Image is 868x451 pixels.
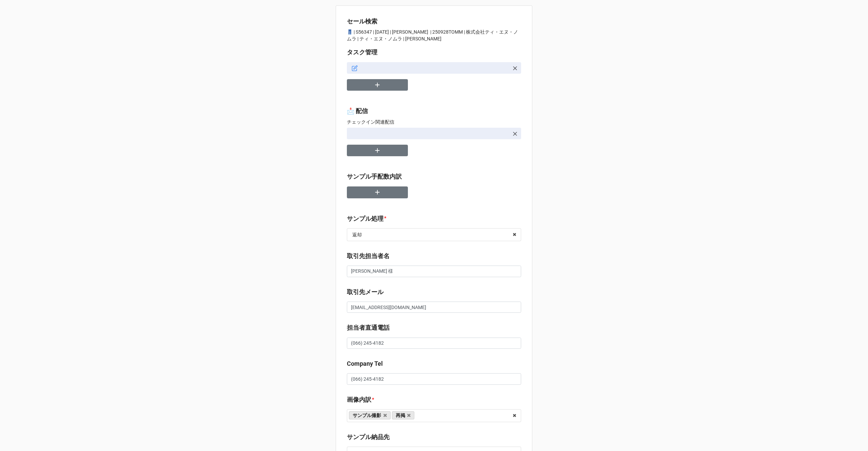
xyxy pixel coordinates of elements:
[392,411,415,419] a: 再掲
[347,395,371,404] label: 画像内訳
[347,359,383,368] label: Company Tel
[347,119,521,125] p: チェックイン関連配信
[347,251,390,261] label: 取引先担当者名
[347,432,390,442] label: サンプル納品先
[347,214,383,223] label: サンプル処理
[347,106,368,116] label: 📩 配信
[349,411,391,419] a: サンプル撮影
[347,18,377,25] b: セール検索
[347,29,521,42] p: 👖 | S56347 | [DATE] | [PERSON_NAME] | 250928TOMM | 株式会社ティ・エヌ・ノムラ | ティ・エヌ・ノムラ | [PERSON_NAME]
[347,172,402,181] label: サンプル手配数内訳
[347,287,383,297] label: 取引先メール
[347,323,390,332] label: 担当者直通電話
[347,48,377,57] label: タスク管理
[352,232,362,237] div: 返却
